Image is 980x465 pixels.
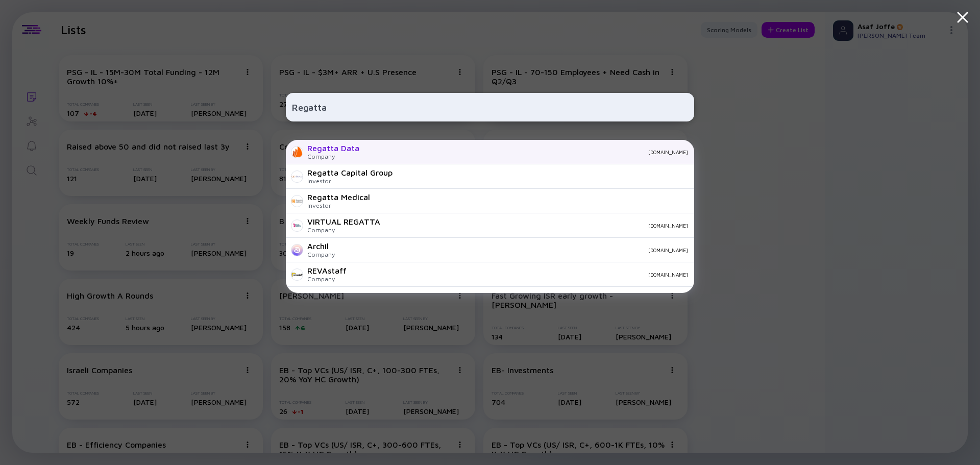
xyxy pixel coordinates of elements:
[307,226,380,234] div: Company
[367,149,688,155] div: [DOMAIN_NAME]
[307,275,347,283] div: Company
[307,251,335,258] div: Company
[355,272,688,278] div: [DOMAIN_NAME]
[307,217,380,226] div: VIRTUAL REGATTA
[307,192,370,202] div: Regatta Medical
[307,177,393,185] div: Investor
[343,247,688,253] div: [DOMAIN_NAME]
[307,266,347,275] div: REVAstaff
[307,202,370,209] div: Investor
[307,143,359,153] div: Regatta Data
[292,98,688,116] input: Search Company or Investor...
[307,168,393,177] div: Regatta Capital Group
[307,241,335,251] div: Archil
[307,290,336,300] div: Ergatta
[388,223,688,229] div: [DOMAIN_NAME]
[307,153,359,160] div: Company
